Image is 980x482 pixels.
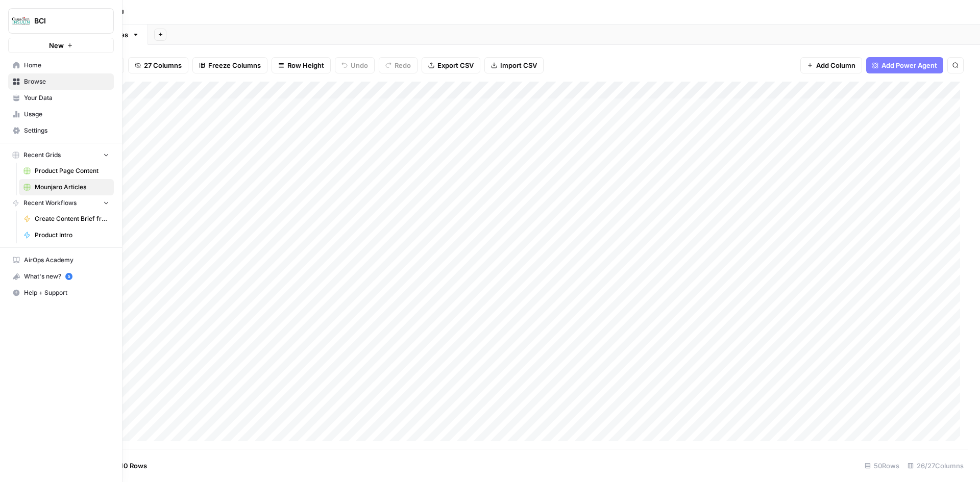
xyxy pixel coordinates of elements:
[67,274,70,279] text: 5
[8,195,114,211] button: Recent Workflows
[106,461,147,471] span: Add 10 Rows
[287,60,324,70] span: Row Height
[24,110,109,119] span: Usage
[24,126,109,135] span: Settings
[8,38,114,53] button: New
[8,73,114,90] a: Browse
[24,288,109,297] span: Help + Support
[19,179,114,195] a: Mounjaro Articles
[9,269,113,284] div: What's new?
[19,227,114,243] a: Product Intro
[8,268,114,285] button: What's new? 5
[24,256,109,265] span: AirOps Academy
[24,93,109,103] span: Your Data
[484,57,544,73] button: Import CSV
[881,60,937,70] span: Add Power Agent
[422,57,480,73] button: Export CSV
[35,166,109,175] span: Product Page Content
[8,252,114,268] a: AirOps Academy
[437,60,474,70] span: Export CSV
[816,60,855,70] span: Add Column
[8,122,114,139] a: Settings
[24,61,109,70] span: Home
[8,285,114,301] button: Help + Support
[861,458,903,474] div: 50 Rows
[208,60,261,70] span: Freeze Columns
[35,214,109,223] span: Create Content Brief from Keyword - Mounjaro
[8,57,114,73] a: Home
[12,12,30,30] img: BCI Logo
[903,458,968,474] div: 26/27 Columns
[192,57,267,73] button: Freeze Columns
[335,57,375,73] button: Undo
[8,8,114,34] button: Workspace: BCI
[35,183,109,192] span: Mounjaro Articles
[34,16,96,26] span: BCI
[19,211,114,227] a: Create Content Brief from Keyword - Mounjaro
[351,60,368,70] span: Undo
[128,57,188,73] button: 27 Columns
[49,40,64,50] span: New
[24,77,109,86] span: Browse
[23,198,77,208] span: Recent Workflows
[272,57,331,73] button: Row Height
[19,163,114,179] a: Product Page Content
[8,106,114,122] a: Usage
[23,150,61,160] span: Recent Grids
[800,57,862,73] button: Add Column
[8,147,114,163] button: Recent Grids
[379,57,418,73] button: Redo
[65,273,72,280] a: 5
[8,90,114,106] a: Your Data
[35,231,109,240] span: Product Intro
[144,60,182,70] span: 27 Columns
[866,57,943,73] button: Add Power Agent
[500,60,537,70] span: Import CSV
[395,60,411,70] span: Redo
